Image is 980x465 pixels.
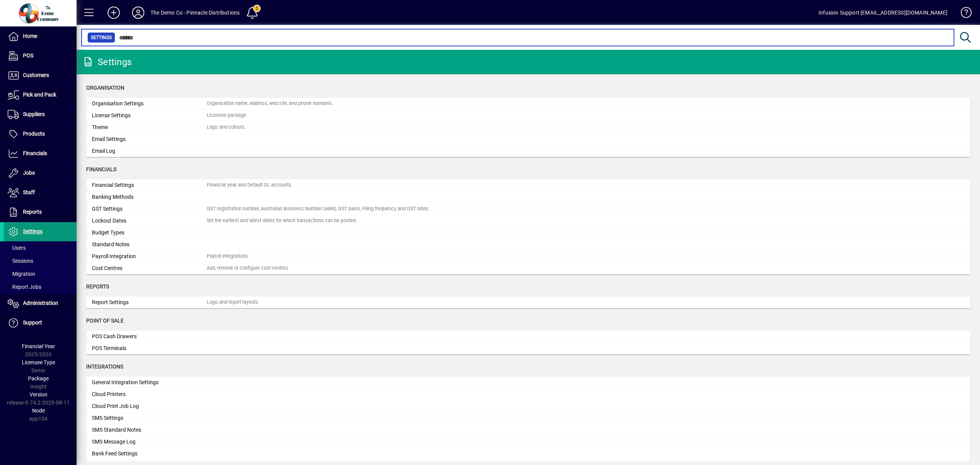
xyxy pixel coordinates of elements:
[92,344,207,352] div: POS Terminals
[92,181,207,189] div: Financial Settings
[8,245,26,251] span: Users
[92,402,207,410] div: Cloud Print Job Log
[207,217,357,224] div: Set the earliest and latest dates for which transactions can be posted.
[92,205,207,213] div: GST Settings
[86,331,970,342] a: POS Cash Drawers
[22,343,55,349] span: Financial Year
[23,92,56,98] span: Pick and Pack
[23,33,37,39] span: Home
[92,229,207,237] div: Budget Types
[86,283,109,290] span: Reports
[8,258,33,264] span: Sessions
[92,135,207,143] div: Email Settings
[86,318,124,324] span: Point of Sale
[207,112,247,119] div: Licensee package.
[207,205,430,213] div: GST registration number, Australian Business Number (ABN), GST basis, Filing frequency, and GST r...
[92,414,207,422] div: SMS Settings
[92,111,207,120] div: License Settings
[86,179,970,191] a: Financial SettingsFinancial year, and Default GL accounts.
[86,448,970,460] a: Bank Feed Settings
[207,182,292,189] div: Financial year, and Default GL accounts.
[4,66,77,85] a: Customers
[23,111,45,117] span: Suppliers
[150,7,240,19] div: The Demo Co - Pinnacle Distributions
[92,438,207,446] div: SMS Message Log
[91,34,112,41] span: Settings
[32,408,45,414] span: Node
[8,284,41,290] span: Report Jobs
[23,52,33,59] span: POS
[86,133,970,145] a: Email Settings
[86,98,970,110] a: Organisation SettingsOrganisation name, address, web site, and phone numbers.
[23,228,42,234] span: Settings
[86,251,970,262] a: Payroll IntegrationPayroll Integrations
[23,209,42,215] span: Reports
[4,27,77,46] a: Home
[92,332,207,341] div: POS Cash Drawers
[92,193,207,201] div: Banking Methods
[4,105,77,124] a: Suppliers
[86,436,970,448] a: SMS Message Log
[4,46,77,65] a: POS
[4,124,77,144] a: Products
[207,124,246,131] div: Logo, and colours.
[23,131,45,137] span: Products
[207,299,259,306] div: Logo, and report layouts.
[207,253,248,260] div: Payroll Integrations
[4,144,77,163] a: Financials
[86,215,970,227] a: Lockout DatesSet the earliest and latest dates for which transactions can be posted.
[92,450,207,458] div: Bank Feed Settings
[86,85,124,91] span: Organisation
[22,359,55,365] span: Licensee Type
[86,239,970,251] a: Standard Notes
[92,378,207,386] div: General Integration Settings
[92,241,207,249] div: Standard Notes
[82,56,132,68] div: Settings
[86,227,970,239] a: Budget Types
[92,217,207,225] div: Lockout Dates
[86,166,116,172] span: Financials
[86,363,123,370] span: Integrations
[86,400,970,412] a: Cloud Print Job Log
[86,377,970,388] a: General Integration Settings
[4,254,77,267] a: Sessions
[86,262,970,274] a: Cost CentresAdd, remove or configure cost centres
[955,2,970,26] a: Knowledge Base
[86,424,970,436] a: SMS Standard Notes
[8,271,35,277] span: Migration
[86,191,970,203] a: Banking Methods
[23,170,35,176] span: Jobs
[92,264,207,272] div: Cost Centres
[126,6,150,20] button: Profile
[86,412,970,424] a: SMS Settings
[86,145,970,157] a: Email Log
[4,280,77,293] a: Report Jobs
[4,203,77,222] a: Reports
[86,110,970,121] a: License SettingsLicensee package.
[4,313,77,332] a: Support
[4,183,77,202] a: Staff
[29,391,47,398] span: Version
[92,390,207,398] div: Cloud Printers
[23,300,58,306] span: Administration
[207,100,333,107] div: Organisation name, address, web site, and phone numbers.
[818,7,947,19] div: Infusion Support [EMAIL_ADDRESS][DOMAIN_NAME]
[86,296,970,308] a: Report SettingsLogo, and report layouts.
[4,241,77,254] a: Users
[92,100,207,108] div: Organisation Settings
[92,252,207,260] div: Payroll Integration
[86,203,970,215] a: GST SettingsGST registration number, Australian Business Number (ABN), GST basis, Filing frequenc...
[23,72,49,78] span: Customers
[86,342,970,354] a: POS Terminals
[86,388,970,400] a: Cloud Printers
[207,265,288,272] div: Add, remove or configure cost centres
[23,150,47,156] span: Financials
[23,319,42,326] span: Support
[101,6,126,20] button: Add
[92,147,207,155] div: Email Log
[4,164,77,183] a: Jobs
[92,426,207,434] div: SMS Standard Notes
[4,85,77,105] a: Pick and Pack
[23,189,35,195] span: Staff
[86,121,970,133] a: ThemeLogo, and colours.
